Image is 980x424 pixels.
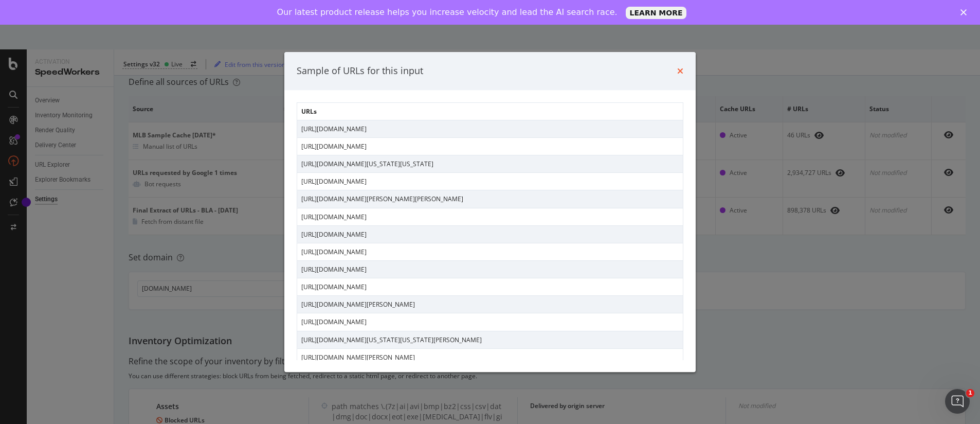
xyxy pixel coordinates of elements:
[297,243,683,260] td: [URL][DOMAIN_NAME]
[297,138,683,155] td: [URL][DOMAIN_NAME]
[297,278,683,296] td: [URL][DOMAIN_NAME]
[297,120,683,137] td: [URL][DOMAIN_NAME]
[297,348,683,366] td: [URL][DOMAIN_NAME][PERSON_NAME]
[626,7,687,19] a: LEARN MORE
[297,225,683,243] td: [URL][DOMAIN_NAME]
[297,331,683,348] td: [URL][DOMAIN_NAME][US_STATE][US_STATE][PERSON_NAME]
[960,9,971,15] div: Close
[284,52,696,372] div: modal
[277,7,618,17] div: Our latest product release helps you increase velocity and lead the AI search race.
[297,190,683,208] td: [URL][DOMAIN_NAME][PERSON_NAME][PERSON_NAME]
[966,389,974,397] span: 1
[297,296,683,313] td: [URL][DOMAIN_NAME][PERSON_NAME]
[677,64,683,78] div: times
[945,389,970,414] iframe: Intercom live chat
[297,313,683,331] td: [URL][DOMAIN_NAME]
[297,261,683,278] td: [URL][DOMAIN_NAME]
[297,64,423,78] div: Sample of URLs for this input
[297,208,683,225] td: [URL][DOMAIN_NAME]
[297,155,683,173] td: [URL][DOMAIN_NAME][US_STATE][US_STATE]
[297,173,683,190] td: [URL][DOMAIN_NAME]
[297,102,683,120] th: URLs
